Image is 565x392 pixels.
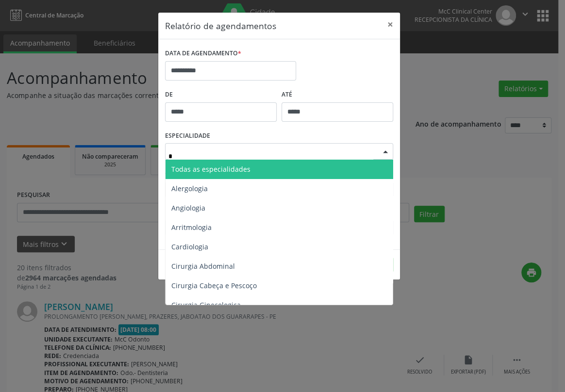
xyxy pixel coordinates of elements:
[165,87,277,102] label: De
[171,261,235,271] span: Cirurgia Abdominal
[171,242,208,251] span: Cardiologia
[171,203,205,212] span: Angiologia
[171,300,241,310] span: Cirurgia Ginecologica
[171,164,250,174] span: Todas as especialidades
[171,184,208,193] span: Alergologia
[171,281,257,290] span: Cirurgia Cabeça e Pescoço
[282,87,393,102] label: ATÉ
[165,129,210,144] label: ESPECIALIDADE
[165,19,276,32] h5: Relatório de agendamentos
[171,223,212,232] span: Arritmologia
[165,46,241,61] label: DATA DE AGENDAMENTO
[381,13,400,36] button: Close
